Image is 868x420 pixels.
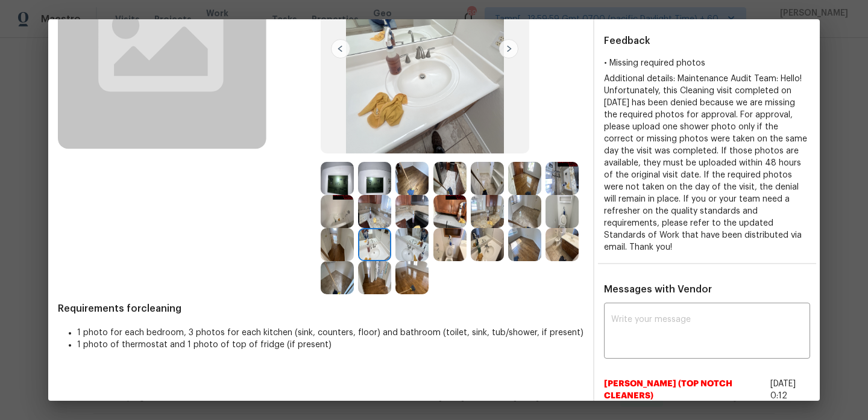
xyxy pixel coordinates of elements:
[331,39,350,58] img: left-chevron-button-url
[499,39,518,58] img: right-chevron-button-url
[58,303,583,315] span: Requirements for cleaning
[770,380,796,400] span: [DATE] 0:12
[604,378,765,402] span: [PERSON_NAME] (TOP NOTCH CLEANERS)
[77,339,583,351] li: 1 photo of thermostat and 1 photo of top of fridge (if present)
[604,36,650,46] span: Feedback
[604,75,807,252] span: Additional details: Maintenance Audit Team: Hello! Unfortunately, this Cleaning visit completed o...
[604,285,712,294] span: Messages with Vendor
[604,59,705,67] span: • Missing required photos
[77,327,583,339] li: 1 photo for each bedroom, 3 photos for each kitchen (sink, counters, floor) and bathroom (toilet,...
